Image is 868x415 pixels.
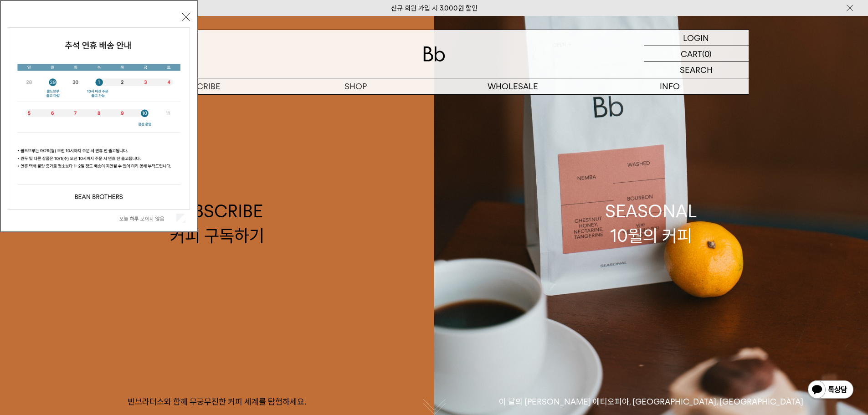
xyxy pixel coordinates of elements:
[681,46,702,61] p: CART
[807,379,854,401] img: 카카오톡 채널 1:1 채팅 버튼
[644,46,749,62] a: CART (0)
[591,78,749,94] p: INFO
[423,46,445,61] img: 로고
[644,30,749,46] a: LOGIN
[680,62,713,78] p: SEARCH
[605,199,697,247] div: SEASONAL 10월의 커피
[277,78,434,94] a: SHOP
[702,46,712,61] p: (0)
[434,78,591,94] p: WHOLESALE
[119,215,175,222] label: 오늘 하루 보이지 않음
[683,30,709,46] p: LOGIN
[182,13,190,21] button: 닫기
[170,199,264,247] div: SUBSCRIBE 커피 구독하기
[391,4,478,12] a: 신규 회원 가입 시 3,000원 할인
[8,28,190,209] img: 5e4d662c6b1424087153c0055ceb1a13_140731.jpg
